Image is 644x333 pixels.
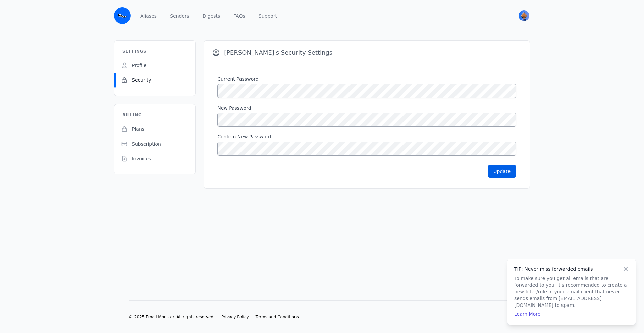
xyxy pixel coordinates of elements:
[221,314,249,320] a: Privacy Policy
[132,141,161,147] span: Subscription
[518,10,530,22] button: User menu
[212,49,332,57] h3: [PERSON_NAME]'s Security Settings
[129,314,215,320] li: © 2025 Email Monster. All rights reserved.
[114,136,195,151] a: Subscription
[114,151,195,166] a: Invoices
[488,165,516,178] button: Update
[514,275,629,309] p: To make sure you get all emails that are forwarded to you, it's recommended to create a new filte...
[132,126,144,132] span: Plans
[114,112,150,122] h3: Billing
[114,122,195,136] a: Plans
[217,76,516,82] label: Current Password
[114,49,154,58] h3: Settings
[114,58,195,73] a: Profile
[132,155,151,162] span: Invoices
[132,77,151,84] span: Security
[114,73,195,88] a: Security
[519,10,529,21] img: Dilanka's Avatar
[514,266,629,272] h4: TIP: Never miss forwarded emails
[256,314,299,320] a: Terms and Conditions
[217,105,516,111] label: New Password
[114,7,131,24] img: Email Monster
[217,133,516,140] label: Confirm New Password
[514,311,540,317] a: Learn More
[132,62,147,69] span: Profile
